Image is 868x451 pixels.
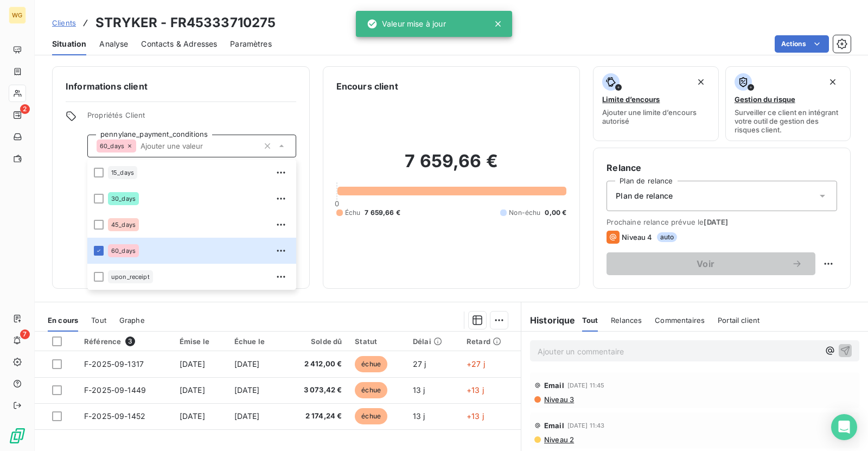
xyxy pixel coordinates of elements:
span: échue [355,408,387,424]
span: Propriétés Client [87,111,296,126]
span: Contacts & Adresses [141,39,217,49]
div: Émise le [180,337,221,346]
span: Paramètres [230,39,272,49]
button: Gestion du risqueSurveiller ce client en intégrant votre outil de gestion des risques client. [725,66,851,141]
button: Limite d’encoursAjouter une limite d’encours autorisé [593,66,718,141]
span: 13 j [413,411,425,421]
span: Tout [582,316,598,325]
h6: Informations client [66,80,296,93]
span: En cours [48,316,78,325]
span: [DATE] [180,359,205,369]
span: 45_days [111,221,136,228]
span: échue [355,382,387,398]
span: 60_days [111,247,136,254]
span: Analyse [99,39,128,49]
span: 60_days [100,143,124,149]
span: F-2025-09-1452 [84,411,145,421]
div: WG [9,7,26,24]
span: [DATE] [234,385,260,395]
span: [DATE] 11:45 [567,382,605,389]
h6: Historique [521,314,576,327]
span: [DATE] [234,411,260,421]
div: Délai [413,337,454,346]
span: F-2025-09-1449 [84,385,146,395]
button: Voir [607,252,815,275]
span: Portail client [718,316,759,325]
span: +13 j [467,385,484,395]
span: Limite d’encours [602,95,660,104]
span: 0 [335,199,339,208]
span: 2 412,00 € [290,359,342,370]
span: 0,00 € [545,208,566,218]
span: 15_days [111,169,134,176]
span: [DATE] [180,411,205,421]
span: Email [544,421,564,430]
span: [DATE] [180,385,205,395]
span: 27 j [413,359,426,369]
span: 3 073,42 € [290,385,342,396]
span: Gestion du risque [735,95,795,104]
div: Retard [467,337,514,346]
span: 3 [125,336,135,346]
h2: 7 659,66 € [336,150,567,183]
img: Logo LeanPay [9,427,26,444]
span: 13 j [413,385,425,395]
div: Valeur mise à jour [367,14,446,34]
span: Clients [52,18,76,27]
span: +13 j [467,411,484,421]
span: 7 [20,329,30,339]
span: Relances [611,316,642,325]
span: Non-échu [509,208,540,218]
input: Ajouter une valeur [136,141,259,151]
span: échue [355,356,387,372]
div: Open Intercom Messenger [831,414,857,440]
span: Commentaires [655,316,705,325]
span: Échu [345,208,361,218]
div: Échue le [234,337,277,346]
span: Plan de relance [616,190,673,201]
span: Niveau 3 [543,395,574,404]
span: [DATE] [234,359,260,369]
span: Niveau 2 [543,435,574,444]
span: auto [657,232,678,242]
span: F-2025-09-1317 [84,359,144,369]
span: Surveiller ce client en intégrant votre outil de gestion des risques client. [735,108,841,134]
div: Solde dû [290,337,342,346]
span: Voir [620,259,792,268]
div: Référence [84,336,167,346]
span: Email [544,381,564,390]
a: Clients [52,17,76,28]
span: Situation [52,39,86,49]
h6: Encours client [336,80,398,93]
span: 7 659,66 € [365,208,400,218]
span: Graphe [119,316,145,325]
h3: STRYKER - FR45333710275 [95,13,276,33]
span: +27 j [467,359,485,369]
button: Actions [775,35,829,53]
span: Niveau 4 [622,233,652,242]
span: upon_receipt [111,274,150,280]
span: 2 [20,104,30,114]
span: [DATE] 11:43 [567,422,605,429]
h6: Relance [607,161,837,174]
div: Statut [355,337,400,346]
span: Ajouter une limite d’encours autorisé [602,108,709,125]
span: [DATE] [704,218,728,226]
span: Prochaine relance prévue le [607,218,837,226]
span: Tout [91,316,106,325]
span: 30_days [111,195,136,202]
span: 2 174,24 € [290,411,342,422]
